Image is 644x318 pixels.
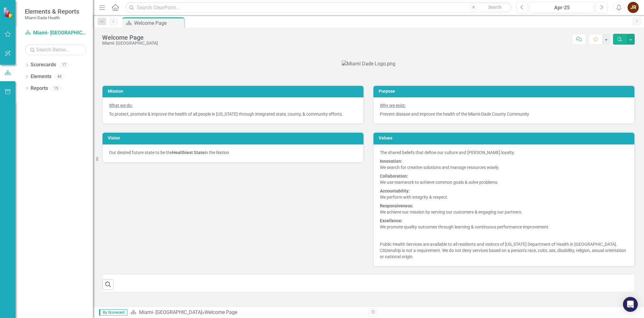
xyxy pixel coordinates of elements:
[102,34,158,41] div: Welcome Page
[380,149,628,157] p: The shared beliefs that define our culture and [PERSON_NAME] loyalty:
[379,136,631,140] h3: Values
[99,309,127,316] span: By Scorecard
[109,149,357,156] p: Our desired future state to be the in the Nation
[479,3,510,12] button: Search
[54,74,64,79] div: 49
[130,309,364,316] div: »
[380,159,402,164] strong: Innovation:
[31,61,56,68] a: Scorecards
[342,60,395,68] img: Miami Dade Logo.png
[380,174,408,179] strong: Collaboration:
[380,157,628,172] p: We search for creative solutions and manage resources wisely.
[623,297,638,312] div: Open Intercom Messenger
[380,172,628,187] p: We use teamwork to achieve common goals & solve problems.
[380,103,406,108] span: Why we exist:
[25,29,87,37] a: Miami- [GEOGRAPHIC_DATA]
[628,2,639,13] button: JR
[139,309,202,315] a: Miami- [GEOGRAPHIC_DATA]
[380,218,402,223] strong: Excellence:
[134,19,183,27] div: Welcome Page
[488,5,502,10] span: Search
[205,309,237,315] div: Welcome Page
[51,86,61,91] div: 15
[102,41,158,46] div: Miami- [GEOGRAPHIC_DATA]
[125,2,512,13] input: Search ClearPoint...
[380,216,628,231] p: We promote quality outcomes through learning & continuous performance improvement.
[3,7,14,18] img: ClearPoint Strategy
[380,201,628,216] p: We achieve our mission by serving our customers & engaging our partners.
[380,240,628,260] p: Public Health Services are available to all residents and visitors of [US_STATE] Department of He...
[380,188,410,193] strong: Accountability:
[108,136,360,140] h3: Vision
[530,2,594,13] button: Apr-25
[532,4,592,11] div: Apr-25
[380,203,413,208] strong: Responsiveness:
[109,103,133,108] span: What we do:
[379,89,631,94] h3: Purpose
[25,8,79,15] span: Elements & Reports
[380,110,628,117] p: Prevent disease and improve the health of the Miami-Dade County Community
[31,73,51,80] a: Elements
[31,85,48,92] a: Reports
[25,15,79,20] small: Miami-Dade Health
[59,62,69,68] div: 17
[108,89,360,94] h3: Mission
[109,110,357,117] p: To protect, promote & improve the health of all people in [US_STATE] through integrated state, co...
[172,150,205,155] strong: Healthiest State
[380,187,628,201] p: We perform with integrity & respect.
[25,44,87,55] input: Search Below...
